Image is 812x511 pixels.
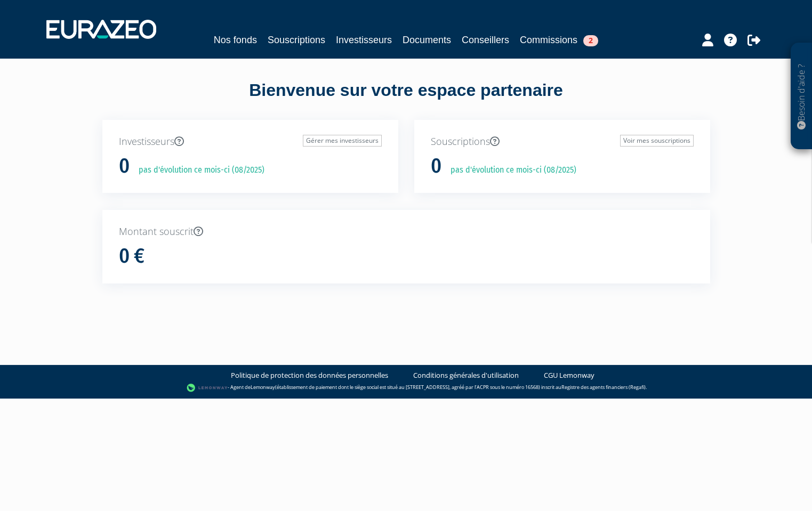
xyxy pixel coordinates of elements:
[303,135,382,147] a: Gérer mes investisseurs
[119,135,382,149] p: Investisseurs
[443,164,576,176] p: pas d'évolution ce mois-ci (08/2025)
[620,135,694,147] a: Voir mes souscriptions
[561,384,646,391] a: Registre des agents financiers (Regafi)
[520,33,598,47] a: Commissions2
[431,155,441,177] h1: 0
[251,384,275,391] a: Lemonway
[187,383,228,393] img: logo-lemonway.png
[583,35,598,46] span: 2
[795,48,808,144] p: Besoin d'aide ?
[94,78,718,120] div: Bienvenue sur votre espace partenaire
[119,155,130,177] h1: 0
[119,245,144,267] h1: 0 €
[268,33,325,47] a: Souscriptions
[214,33,257,47] a: Nos fonds
[413,370,519,380] a: Conditions générales d'utilisation
[119,225,694,239] p: Montant souscrit
[11,383,801,393] div: - Agent de (établissement de paiement dont le siège social est situé au [STREET_ADDRESS], agréé p...
[462,33,509,47] a: Conseillers
[544,370,594,380] a: CGU Lemonway
[131,164,264,176] p: pas d'évolution ce mois-ci (08/2025)
[336,33,392,47] a: Investisseurs
[231,370,388,380] a: Politique de protection des données personnelles
[403,33,451,47] a: Documents
[431,135,694,149] p: Souscriptions
[46,20,156,39] img: 1732889491-logotype_eurazeo_blanc_rvb.png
